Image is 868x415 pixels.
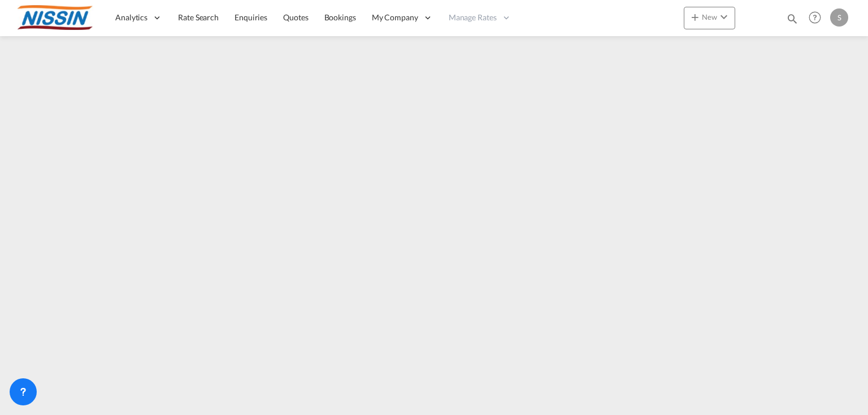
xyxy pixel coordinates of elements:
[115,12,147,23] span: Analytics
[688,10,702,24] md-icon: icon-plus 400-fg
[688,12,731,21] span: New
[805,8,830,28] div: Help
[830,8,848,27] div: S
[324,12,356,22] span: Bookings
[17,5,93,30] img: 485da9108dca11f0a63a77e390b9b49c.jpg
[786,12,798,29] div: icon-magnify
[283,12,308,22] span: Quotes
[805,8,824,27] span: Help
[717,10,731,24] md-icon: icon-chevron-down
[178,12,219,22] span: Rate Search
[235,12,267,22] span: Enquiries
[786,12,798,25] md-icon: icon-magnify
[449,12,497,23] span: Manage Rates
[372,12,418,23] span: My Company
[684,7,735,29] button: icon-plus 400-fgNewicon-chevron-down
